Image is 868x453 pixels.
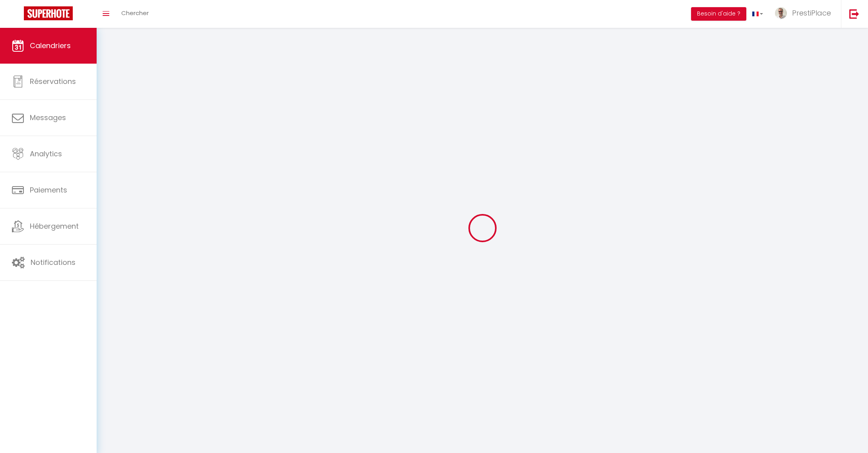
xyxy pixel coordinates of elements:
[24,6,73,20] img: Super Booking
[775,7,787,19] img: ...
[30,185,67,195] span: Paiements
[30,221,79,231] span: Hébergement
[30,113,66,122] span: Messages
[30,149,62,159] span: Analytics
[849,9,859,19] img: logout
[30,41,71,51] span: Calendriers
[792,8,831,18] span: PrestiPlace
[30,76,76,86] span: Réservations
[121,9,149,17] span: Chercher
[691,7,746,21] button: Besoin d'aide ?
[31,257,76,267] span: Notifications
